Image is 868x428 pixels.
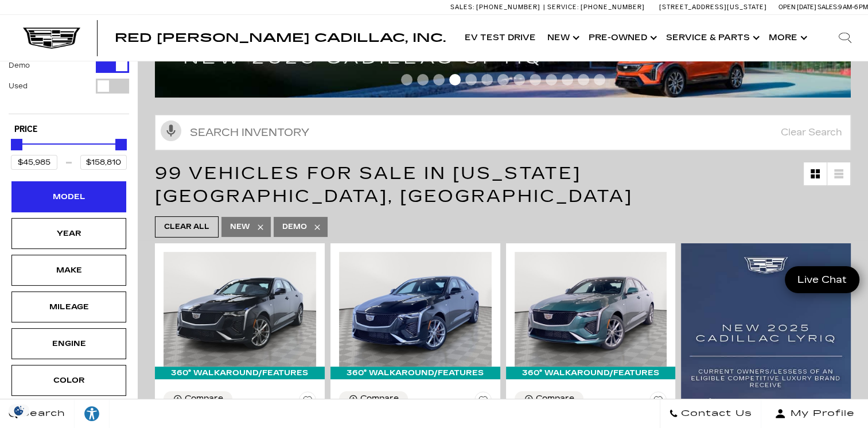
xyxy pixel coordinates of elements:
div: ColorColor [11,365,126,396]
div: YearYear [11,218,126,249]
label: Used [9,80,28,92]
a: [STREET_ADDRESS][US_STATE] [659,3,767,11]
a: Contact Us [660,399,761,428]
a: Red [PERSON_NAME] Cadillac, Inc. [115,32,446,44]
span: New [230,220,250,234]
div: EngineEngine [11,328,126,359]
a: Service: [PHONE_NUMBER] [543,4,648,10]
div: 360° WalkAround/Features [155,367,325,379]
span: [PHONE_NUMBER] [581,3,645,11]
a: Explore your accessibility options [75,399,110,428]
div: Model [40,190,98,203]
div: Compare [185,394,223,404]
div: 360° WalkAround/Features [506,367,676,379]
span: Red [PERSON_NAME] Cadillac, Inc. [115,31,446,45]
span: Sales: [450,3,474,11]
span: Go to slide 12 [578,74,589,85]
span: Go to slide 2 [417,74,429,85]
input: Search Inventory [155,115,851,150]
div: Filter by Vehicle Type [9,17,129,114]
span: Go to slide 9 [530,74,541,85]
span: Open [DATE] [779,3,816,11]
img: Cadillac Dark Logo with Cadillac White Text [23,27,80,49]
div: Explore your accessibility options [75,405,109,422]
a: Live Chat [785,266,859,293]
section: Click to Open Cookie Consent Modal [6,404,32,417]
div: Make [40,264,98,277]
button: Save Vehicle [649,391,667,413]
span: Service: [547,3,579,11]
span: Go to slide 1 [401,74,412,85]
div: Year [40,227,98,240]
span: Go to slide 7 [497,74,509,85]
span: [PHONE_NUMBER] [476,3,540,11]
a: Sales: [PHONE_NUMBER] [450,4,543,10]
div: Compare [360,394,399,404]
span: Sales: [818,3,838,11]
span: Contact Us [678,406,752,422]
img: 2024 Cadillac CT4 Sport [164,252,316,366]
span: 9 AM-6 PM [838,3,868,11]
button: Open user profile menu [761,399,868,428]
div: Maximum Price [115,139,127,150]
button: Compare Vehicle [339,391,408,406]
div: Minimum Price [11,139,22,150]
span: Go to slide 8 [513,74,525,85]
div: Color [40,374,98,387]
div: Engine [40,337,98,350]
span: 99 Vehicles for Sale in [US_STATE][GEOGRAPHIC_DATA], [GEOGRAPHIC_DATA] [155,163,632,207]
svg: Click to toggle on voice search [161,120,181,141]
a: Pre-Owned [583,15,660,61]
span: Go to slide 11 [562,74,573,85]
button: Compare Vehicle [164,391,232,406]
span: Go to slide 10 [546,74,557,85]
img: 2024 Cadillac CT4 Sport [339,252,492,366]
div: ModelModel [11,181,126,212]
input: Maximum [80,155,127,170]
div: Mileage [40,301,98,313]
label: Demo [9,60,30,71]
div: MakeMake [11,255,126,286]
button: Save Vehicle [299,391,316,413]
div: 360° WalkAround/Features [330,367,500,379]
a: New [542,15,583,61]
div: Price [11,135,127,170]
button: More [763,15,811,61]
div: MileageMileage [11,291,126,322]
span: Go to slide 6 [481,74,493,85]
span: Go to slide 3 [433,74,445,85]
img: 2025 Cadillac CT4 Sport [515,252,667,366]
span: Clear All [164,220,209,234]
span: Go to slide 13 [594,74,605,85]
span: Demo [282,220,307,234]
button: Save Vehicle [474,391,492,413]
input: Minimum [11,155,57,170]
button: Compare Vehicle [515,391,583,406]
span: Go to slide 4 [449,74,461,85]
span: My Profile [786,406,855,422]
span: Search [18,406,65,422]
span: Live Chat [792,273,853,286]
a: Service & Parts [660,15,763,61]
img: Opt-Out Icon [6,404,32,417]
span: Go to slide 5 [465,74,477,85]
a: EV Test Drive [459,15,542,61]
div: Compare [536,394,574,404]
h5: Price [14,124,123,135]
